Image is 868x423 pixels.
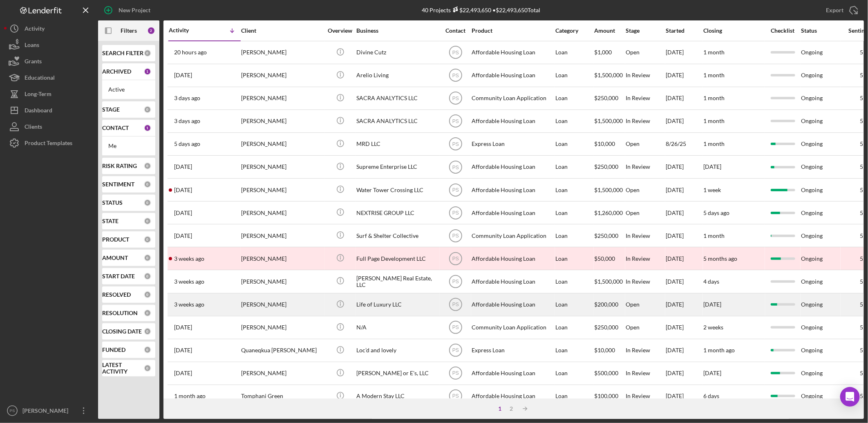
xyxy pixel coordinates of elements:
[626,225,665,246] div: In Review
[506,405,517,412] div: 2
[4,20,94,37] button: Activity
[666,340,702,361] div: [DATE]
[626,87,665,109] div: In Review
[801,95,823,101] div: Ongoing
[144,68,151,75] div: 1
[703,232,725,239] time: 1 month
[594,72,623,78] span: $1,500,000
[801,233,823,239] div: Ongoing
[801,49,823,56] div: Ongoing
[555,179,593,201] div: Loan
[555,340,593,361] div: Loan
[666,156,702,178] div: [DATE]
[703,72,725,78] time: 1 month
[452,302,459,308] text: PS
[144,124,151,132] div: 1
[451,7,491,13] div: $22,493,650
[241,385,323,407] div: Tomphani Green
[25,53,42,72] div: Grants
[555,248,593,269] div: Loan
[703,49,725,56] time: 1 month
[826,2,843,18] div: Export
[626,65,665,86] div: In Review
[174,255,204,262] time: 2025-08-13 15:41
[452,256,459,262] text: PS
[801,163,823,170] div: Ongoing
[169,27,205,34] div: Activity
[440,27,471,34] div: Contact
[594,94,618,101] span: $250,000
[666,271,702,292] div: [DATE]
[626,42,665,63] div: Open
[626,156,665,178] div: In Review
[703,278,719,285] time: 4 days
[144,309,151,317] div: 0
[25,119,42,137] div: Clients
[144,273,151,280] div: 0
[472,294,553,316] div: Affordable Housing Loan
[452,325,459,331] text: PS
[626,317,665,338] div: Open
[356,225,438,246] div: Surf & Shelter Collective
[25,135,72,153] div: Product Templates
[801,278,823,285] div: Ongoing
[472,87,553,109] div: Community Loan Application
[102,218,119,224] b: STATE
[119,2,150,18] div: New Project
[241,271,323,292] div: [PERSON_NAME]
[472,42,553,63] div: Affordable Housing Loan
[594,140,615,147] span: $10,000
[422,7,540,13] div: 40 Projects • $22,493,650 Total
[555,225,593,246] div: Loan
[241,27,323,34] div: Client
[4,37,94,53] a: Loans
[703,140,725,147] time: 1 month
[356,202,438,224] div: NEXTRISE GROUP LLC
[472,202,553,224] div: Affordable Housing Loan
[241,248,323,269] div: [PERSON_NAME]
[174,210,192,216] time: 2025-08-25 03:47
[472,248,553,269] div: Affordable Housing Loan
[555,87,593,109] div: Loan
[452,164,459,170] text: PS
[25,69,55,88] div: Educational
[102,199,123,206] b: STATUS
[144,346,151,354] div: 0
[666,42,702,63] div: [DATE]
[356,110,438,132] div: SACRA ANALYTICS LLC
[144,49,151,57] div: 0
[594,347,615,354] span: $10,000
[4,86,94,102] button: Long-Term
[666,317,702,338] div: [DATE]
[356,179,438,201] div: Water Tower Crossing LLC
[472,65,553,86] div: Affordable Housing Loan
[801,347,823,354] div: Ongoing
[356,27,438,34] div: Business
[626,27,665,34] div: Stage
[703,209,729,216] time: 5 days ago
[594,369,618,376] span: $500,000
[174,278,204,285] time: 2025-08-13 14:22
[102,50,143,56] b: SEARCH FILTER
[452,73,459,78] text: PS
[174,72,192,78] time: 2025-09-02 16:16
[594,27,625,34] div: Amount
[356,133,438,155] div: MRD LLC
[555,27,593,34] div: Category
[241,65,323,86] div: [PERSON_NAME]
[356,385,438,407] div: A Modern Stay LLC
[4,119,94,135] button: Clients
[144,199,151,206] div: 0
[666,65,702,86] div: [DATE]
[452,233,459,239] text: PS
[703,301,721,308] time: [DATE]
[144,291,151,298] div: 0
[666,202,702,224] div: [DATE]
[356,363,438,384] div: [PERSON_NAME] or E's, LLC
[20,403,74,421] div: [PERSON_NAME]
[102,347,125,353] b: FUNDED
[144,106,151,113] div: 0
[555,363,593,384] div: Loan
[801,72,823,78] div: Ongoing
